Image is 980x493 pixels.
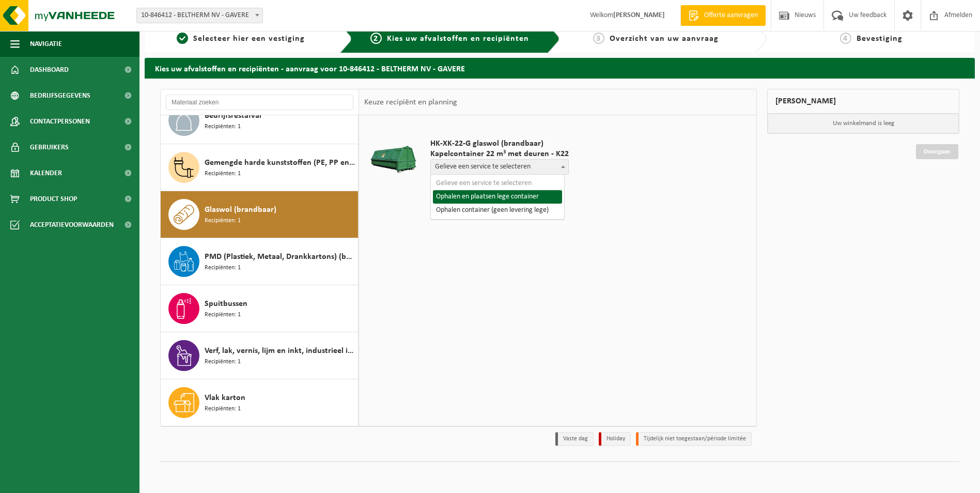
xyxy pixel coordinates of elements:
[359,89,462,115] div: Keuze recipiënt en planning
[161,332,359,379] button: Verf, lak, vernis, lijm en inkt, industrieel in kleinverpakking Recipiënten: 1
[387,35,529,43] span: Kies uw afvalstoffen en recipiënten
[370,33,382,44] span: 2
[433,204,562,217] li: Ophalen container (geen levering lege)
[205,110,261,122] span: Bedrijfsrestafval
[205,392,245,404] span: Vlak karton
[593,33,604,44] span: 3
[205,204,276,216] span: Glaswol (brandbaar)
[161,238,359,285] button: PMD (Plastiek, Metaal, Drankkartons) (bedrijven) Recipiënten: 1
[599,432,631,446] li: Holiday
[680,5,766,26] a: Offerte aanvragen
[205,216,241,226] span: Recipiënten: 1
[161,191,359,238] button: Glaswol (brandbaar) Recipiënten: 1
[205,157,355,169] span: Gemengde harde kunststoffen (PE, PP en PVC), recycleerbaar (industrieel)
[205,345,355,357] span: Verf, lak, vernis, lijm en inkt, industrieel in kleinverpakking
[145,58,975,78] h2: Kies uw afvalstoffen en recipiënten - aanvraag voor 10-846412 - BELTHERM NV - GAVERE
[433,177,562,190] li: Gelieve een service te selecteren
[430,138,569,149] span: HK-XK-22-G glaswol (brandbaar)
[30,134,69,160] span: Gebruikers
[610,35,719,43] span: Overzicht van uw aanvraag
[161,285,359,332] button: Spuitbussen Recipiënten: 1
[205,251,355,263] span: PMD (Plastiek, Metaal, Drankkartons) (bedrijven)
[767,89,959,114] div: [PERSON_NAME]
[30,57,69,83] span: Dashboard
[555,432,594,446] li: Vaste dag
[433,190,562,204] li: Ophalen en plaatsen lege container
[161,144,359,191] button: Gemengde harde kunststoffen (PE, PP en PVC), recycleerbaar (industrieel) Recipiënten: 1
[177,33,188,44] span: 1
[161,379,359,426] button: Vlak karton Recipiënten: 1
[205,122,241,132] span: Recipiënten: 1
[136,8,263,23] span: 10-846412 - BELTHERM NV - GAVERE
[768,114,959,133] p: Uw winkelmand is leeg
[205,404,241,414] span: Recipiënten: 1
[205,298,247,310] span: Spuitbussen
[431,160,568,174] span: Gelieve een service te selecteren
[430,149,569,159] span: Kapelcontainer 22 m³ met deuren - K22
[613,11,665,19] strong: [PERSON_NAME]
[30,186,77,212] span: Product Shop
[30,160,62,186] span: Kalender
[30,83,90,109] span: Bedrijfsgegevens
[702,10,760,21] span: Offerte aanvragen
[916,144,958,159] a: Doorgaan
[161,97,359,144] button: Bedrijfsrestafval Recipiënten: 1
[137,8,262,23] span: 10-846412 - BELTHERM NV - GAVERE
[430,159,569,175] span: Gelieve een service te selecteren
[166,95,353,110] input: Materiaal zoeken
[205,310,241,320] span: Recipiënten: 1
[30,31,62,57] span: Navigatie
[193,35,305,43] span: Selecteer hier een vestiging
[205,263,241,273] span: Recipiënten: 1
[205,357,241,367] span: Recipiënten: 1
[150,33,332,45] a: 1Selecteer hier een vestiging
[30,212,114,238] span: Acceptatievoorwaarden
[857,35,903,43] span: Bevestiging
[30,109,90,134] span: Contactpersonen
[636,432,752,446] li: Tijdelijk niet toegestaan/période limitée
[205,169,241,179] span: Recipiënten: 1
[840,33,851,44] span: 4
